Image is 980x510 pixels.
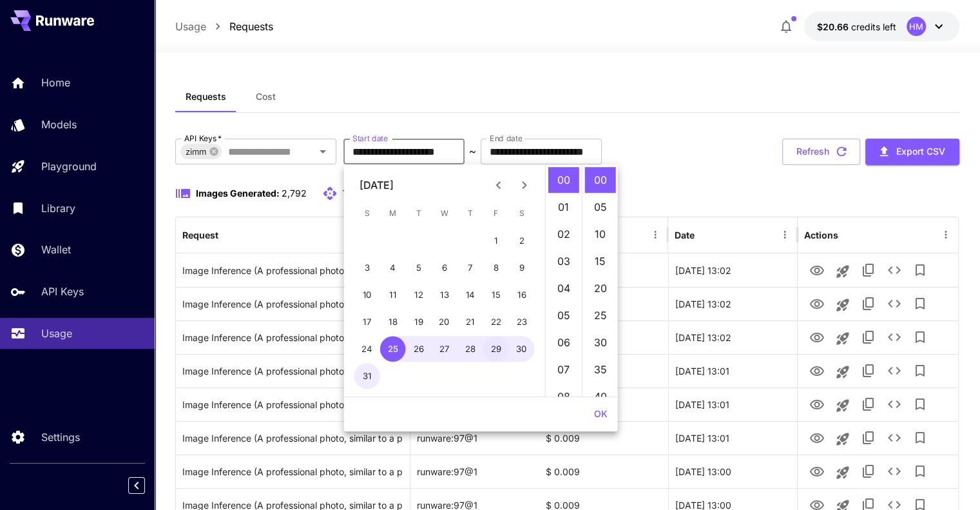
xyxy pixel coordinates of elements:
[510,201,533,226] span: Saturday
[696,226,714,244] button: Sort
[817,21,851,32] span: $20.66
[406,282,432,308] button: 12
[804,230,838,240] div: Actions
[675,230,695,240] div: Date
[360,177,394,193] div: [DATE]
[483,255,509,280] button: 8
[457,336,483,362] button: 28
[589,402,613,426] button: OK
[548,357,579,382] li: 7 hours
[881,257,907,283] button: See details
[186,91,226,103] span: Requests
[483,282,509,308] button: 15
[881,324,907,350] button: See details
[804,458,830,484] button: View Image
[668,387,797,421] div: 01 Sep, 2025 13:01
[548,221,579,247] li: 2 hours
[856,291,881,317] button: Copy TaskUUID
[433,201,456,226] span: Wednesday
[182,321,403,354] div: Click to copy prompt
[907,358,933,384] button: Add to library
[548,194,579,220] li: 1 hours
[41,429,80,445] p: Settings
[432,255,457,280] button: 6
[352,133,388,144] label: Start date
[184,133,222,144] label: API Keys
[907,324,933,350] button: Add to library
[907,458,933,484] button: Add to library
[804,424,830,451] button: View Image
[512,172,537,198] button: Next month
[490,133,522,144] label: End date
[668,455,797,488] div: 01 Sep, 2025 13:00
[406,336,432,362] button: 26
[354,282,380,308] button: 10
[354,309,380,335] button: 17
[804,324,830,350] button: View Image
[182,288,403,320] div: Click to copy prompt
[457,309,483,335] button: 21
[804,391,830,417] button: View Image
[668,421,797,455] div: 01 Sep, 2025 13:01
[182,455,403,488] div: Click to copy prompt
[354,336,380,362] button: 24
[856,425,881,451] button: Copy TaskUUID
[548,329,579,355] li: 6 hours
[585,357,616,382] li: 35 minutes
[41,117,77,132] p: Models
[585,221,616,247] li: 10 minutes
[668,287,797,320] div: 01 Sep, 2025 13:02
[830,259,856,284] button: Launch in playground
[432,282,457,308] button: 13
[539,455,668,488] div: $ 0.009
[509,282,535,308] button: 16
[668,320,797,354] div: 01 Sep, 2025 13:02
[907,257,933,283] button: Add to library
[851,21,896,32] span: credits left
[856,391,881,417] button: Copy TaskUUID
[432,336,457,362] button: 27
[380,255,406,280] button: 4
[776,226,794,244] button: Menu
[830,326,856,351] button: Launch in playground
[175,19,206,34] a: Usage
[182,254,403,287] div: Click to copy prompt
[856,458,881,484] button: Copy TaskUUID
[856,257,881,283] button: Copy TaskUUID
[380,309,406,335] button: 18
[907,291,933,317] button: Add to library
[804,357,830,384] button: View Image
[220,226,238,244] button: Sort
[354,255,380,280] button: 3
[546,164,582,397] ul: Select hours
[380,282,406,308] button: 11
[381,201,405,226] span: Monday
[881,425,907,451] button: See details
[128,477,145,494] button: Collapse sidebar
[229,19,273,34] a: Requests
[182,388,403,421] div: Click to copy prompt
[182,422,403,455] div: Click to copy prompt
[830,460,856,485] button: Launch in playground
[881,458,907,484] button: See details
[457,282,483,308] button: 14
[830,426,856,452] button: Launch in playground
[483,228,509,253] button: 1
[380,336,406,362] button: 25
[314,142,332,161] button: Open
[41,75,70,90] p: Home
[804,257,830,283] button: View Image
[432,309,457,335] button: 20
[485,201,508,226] span: Friday
[881,358,907,384] button: See details
[548,384,579,409] li: 8 hours
[539,421,668,455] div: $ 0.009
[937,226,955,244] button: Menu
[483,309,509,335] button: 22
[406,309,432,335] button: 19
[509,309,535,335] button: 23
[406,255,432,280] button: 5
[509,255,535,280] button: 9
[585,329,616,355] li: 30 minutes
